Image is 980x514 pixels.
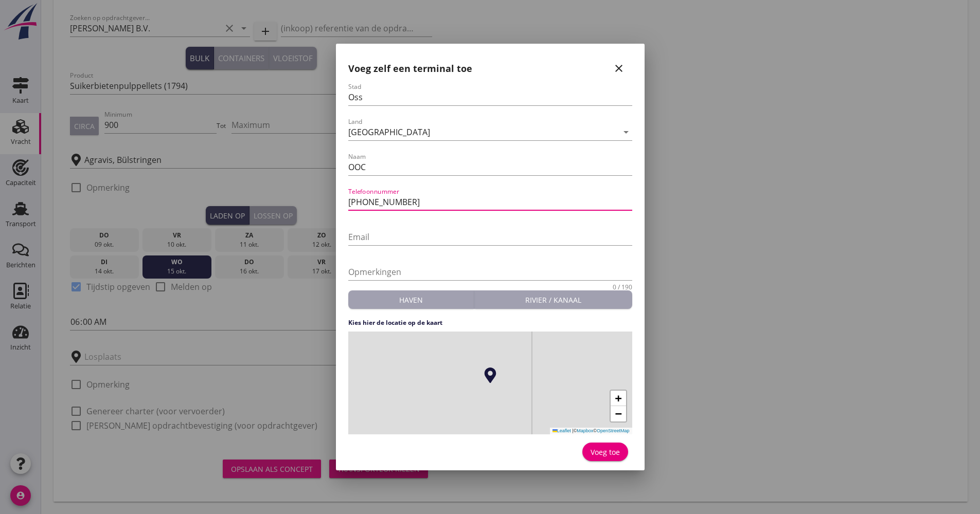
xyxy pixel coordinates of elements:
[620,126,632,138] i: arrow_drop_down
[550,428,632,434] div: © ©
[474,290,632,309] button: Rivier / kanaal
[348,264,632,280] input: Opmerkingen
[572,428,573,433] span: |
[582,443,628,461] button: Voeg toe
[615,407,621,420] span: −
[348,194,632,210] input: Telefoonnummer
[597,428,630,433] a: OpenStreetMap
[348,127,430,137] div: [GEOGRAPHIC_DATA]
[577,428,593,433] a: Mapbox
[348,89,632,105] input: Stad
[348,229,632,245] input: Email
[611,391,626,406] a: Zoom in
[348,62,472,76] h2: Voeg zelf een terminal toe
[553,428,571,433] a: Leaflet
[591,447,620,457] div: Voeg toe
[348,318,632,327] h4: Kies hier de locatie op de kaart
[352,295,470,305] div: Haven
[483,368,498,383] img: Marker
[615,392,621,405] span: +
[613,62,625,75] i: close
[348,159,632,175] input: Naam
[611,406,626,421] a: Zoom out
[613,284,632,290] div: 0 / 190
[478,295,628,305] div: Rivier / kanaal
[348,290,474,309] button: Haven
